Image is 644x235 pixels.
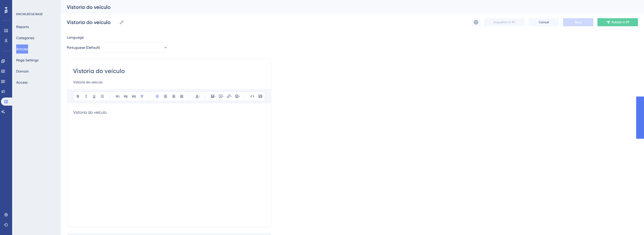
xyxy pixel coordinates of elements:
[539,20,549,24] span: Cancel
[493,20,515,24] span: Unpublish in PT
[67,34,84,40] span: Language
[67,4,625,11] div: Vistoria do veículo
[73,67,265,75] input: Article Title
[16,33,34,42] button: Categories
[597,18,638,26] button: Publish in PT
[16,78,28,87] button: Access
[67,44,100,51] span: Portuguese (Default)
[73,110,107,115] span: Vistoria do veículo
[16,12,43,16] div: KNOWLEDGE BASE
[16,44,28,54] button: Articles
[16,22,29,31] button: Reports
[67,42,168,53] button: Portuguese (Default)
[623,215,638,230] iframe: UserGuiding AI Assistant Launcher
[67,19,117,26] input: Article Name
[16,67,29,76] button: Domain
[16,56,38,65] button: Page Settings
[563,18,593,26] button: Save
[484,18,525,26] button: Unpublish in PT
[73,79,265,85] input: Article Description
[529,18,559,26] button: Cancel
[612,20,629,24] span: Publish in PT
[575,20,582,24] span: Save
